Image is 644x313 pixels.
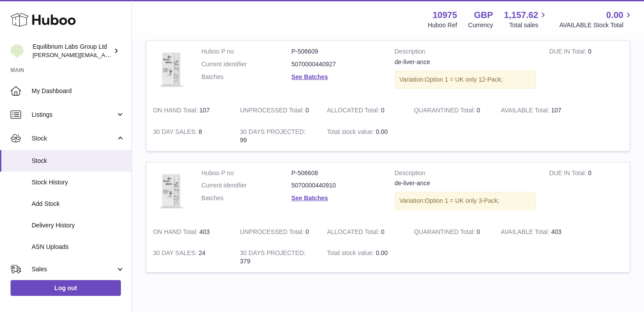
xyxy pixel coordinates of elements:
[33,43,112,59] div: Equilibrium Labs Group Ltd
[32,87,125,95] span: My Dashboard
[606,9,623,21] span: 0.00
[559,9,633,29] a: 0.00 AVAILABLE Stock Total
[32,178,125,187] span: Stock History
[395,71,536,89] div: Variation:
[32,157,125,165] span: Stock
[509,21,548,29] span: Total sales
[425,197,499,204] span: Option 1 = UK only 3-Pack;
[240,249,306,259] strong: 30 DAYS PROJECTED
[494,221,581,243] td: 403
[153,228,200,237] strong: ON HAND Total
[146,242,233,272] td: 24
[233,121,320,151] td: 99
[542,162,629,221] td: 0
[201,47,291,56] dt: Huboo P no
[504,9,549,29] a: 1,157.62 Total sales
[32,111,116,119] span: Listings
[291,169,382,177] dd: P-506608
[153,169,188,212] img: product image
[433,9,457,21] strong: 10975
[395,192,536,210] div: Variation:
[395,58,536,66] div: de-liver-ance
[201,181,291,190] dt: Current identifier
[559,21,633,29] span: AVAILABLE Stock Total
[146,100,233,121] td: 107
[146,121,233,151] td: 8
[11,44,24,58] img: h.woodrow@theliverclinic.com
[32,265,116,273] span: Sales
[32,243,125,251] span: ASN Uploads
[201,73,291,81] dt: Batches
[428,21,457,29] div: Huboo Ref
[291,194,328,201] a: See Batches
[32,200,125,208] span: Add Stock
[395,169,536,180] strong: Description
[201,194,291,202] dt: Batches
[233,242,320,272] td: 379
[240,228,306,237] strong: UNPROCESSED Total
[291,181,382,190] dd: 5070000440910
[425,76,503,83] span: Option 1 = UK only 12-Pack;
[376,128,388,135] span: 0.00
[477,107,480,114] span: 0
[233,221,320,243] td: 0
[327,228,381,237] strong: ALLOCATED Total
[146,221,233,243] td: 403
[494,100,581,121] td: 107
[201,169,291,177] dt: Huboo P no
[501,228,551,237] strong: AVAILABLE Total
[395,179,536,187] div: de-liver-ance
[153,128,199,137] strong: 30 DAY SALES
[153,47,188,91] img: product image
[414,228,477,237] strong: QUARANTINED Total
[32,134,116,143] span: Stock
[376,249,388,256] span: 0.00
[468,21,493,29] div: Currency
[327,249,376,259] strong: Total stock value
[240,107,306,116] strong: UNPROCESSED Total
[542,41,629,100] td: 0
[33,51,176,58] span: [PERSON_NAME][EMAIL_ADDRESS][DOMAIN_NAME]
[11,280,121,296] a: Log out
[201,60,291,68] dt: Current identifier
[549,169,588,179] strong: DUE IN Total
[327,128,376,137] strong: Total stock value
[233,100,320,121] td: 0
[320,221,408,243] td: 0
[474,9,493,21] strong: GBP
[504,9,538,21] span: 1,157.62
[32,221,125,230] span: Delivery History
[153,249,199,259] strong: 30 DAY SALES
[414,107,477,116] strong: QUARANTINED Total
[153,107,200,116] strong: ON HAND Total
[549,48,588,57] strong: DUE IN Total
[327,107,381,116] strong: ALLOCATED Total
[320,100,408,121] td: 0
[240,128,306,137] strong: 30 DAYS PROJECTED
[291,73,328,80] a: See Batches
[291,60,382,68] dd: 5070000440927
[395,47,536,58] strong: Description
[477,228,480,235] span: 0
[291,47,382,56] dd: P-506609
[501,107,551,116] strong: AVAILABLE Total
